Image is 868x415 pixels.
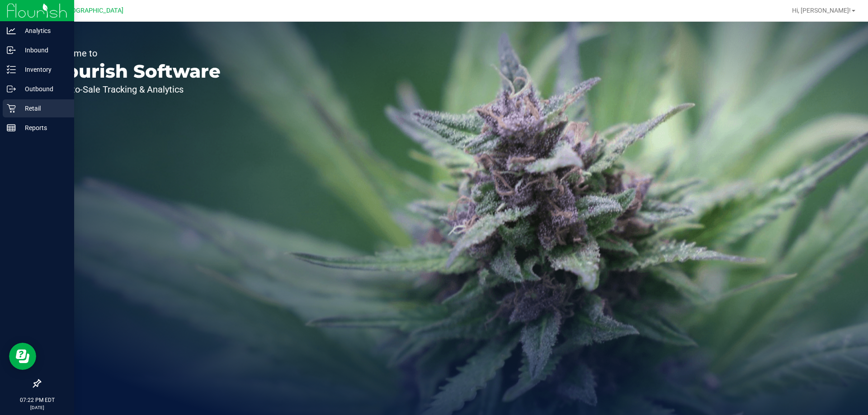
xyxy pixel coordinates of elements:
[7,26,16,35] inline-svg: Analytics
[7,84,16,93] inline-svg: Outbound
[16,64,70,75] p: Inventory
[16,84,70,94] p: Outbound
[49,49,221,58] p: Welcome to
[49,85,221,94] p: Seed-to-Sale Tracking & Analytics
[61,7,123,14] span: [GEOGRAPHIC_DATA]
[16,45,70,56] p: Inbound
[4,396,70,404] p: 07:22 PM EDT
[7,65,16,74] inline-svg: Inventory
[16,103,70,114] p: Retail
[7,123,16,132] inline-svg: Reports
[49,62,221,80] p: Flourish Software
[7,104,16,113] inline-svg: Retail
[792,7,851,14] span: Hi, [PERSON_NAME]!
[16,25,70,36] p: Analytics
[16,122,70,133] p: Reports
[7,46,16,55] inline-svg: Inbound
[4,404,70,411] p: [DATE]
[9,343,36,370] iframe: Resource center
